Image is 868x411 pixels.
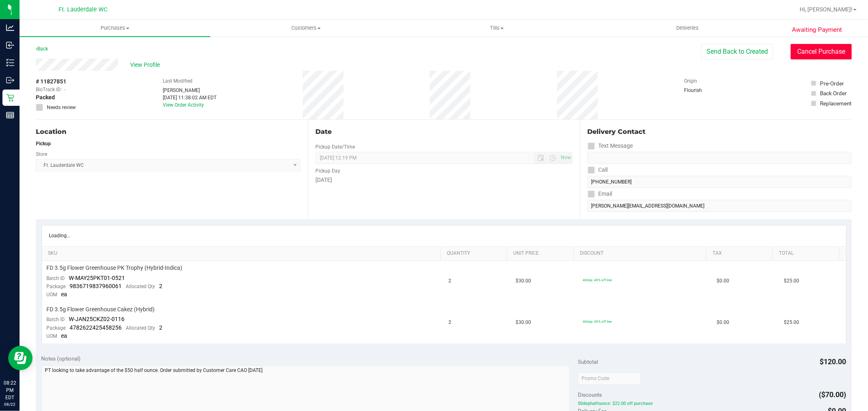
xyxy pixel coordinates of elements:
label: Text Message [588,140,633,152]
a: Total [779,250,836,257]
span: 2 [160,283,163,289]
span: Purchases [20,24,210,32]
span: UOM [47,333,57,339]
div: Loading... [49,233,71,238]
span: $0.00 [717,277,729,285]
div: Pre-Order [820,79,844,87]
inline-svg: Reports [6,111,14,119]
inline-svg: Outbound [6,76,14,84]
a: Quantity [447,250,504,257]
span: # 11827851 [36,77,66,86]
a: Purchases [20,20,210,37]
div: [DATE] 11:38:02 AM EDT [163,94,216,101]
span: Ft. Lauderdale WC [59,6,107,13]
span: Batch ID [47,275,65,281]
a: Discount [580,250,703,257]
label: Call [588,164,608,176]
a: Tills [401,20,592,37]
span: $0.00 [717,319,729,326]
label: Email [588,188,612,200]
input: Promo Code [578,372,641,385]
a: SKU [48,250,437,257]
button: Cancel Purchase [791,44,852,59]
span: Tills [402,24,592,32]
span: View Profile [130,61,163,69]
span: $30.00 [516,277,531,285]
span: Packed [36,93,55,102]
button: Send Back to Created [701,44,773,59]
inline-svg: Inbound [6,41,14,49]
span: Allocated Qty [126,325,155,331]
span: 4782622425458256 [70,324,122,331]
span: Awaiting Payment [792,25,842,35]
span: - [64,86,65,93]
span: 40dep: 40% off line [583,278,612,282]
span: FD 3.5g Flower Greenhouse Cakez (Hybrid) [47,306,155,313]
span: 40dep: 40% off line [583,319,612,324]
span: Package [47,325,66,331]
span: Notes (optional) [42,355,81,362]
div: Replacement [820,99,851,107]
a: View Order Activity [163,102,204,108]
span: Subtotal [578,359,598,365]
span: Hi, [PERSON_NAME]! [800,6,853,13]
a: Customers [210,20,401,37]
p: 08/22 [4,401,16,407]
div: Location [36,127,300,137]
a: Back [36,46,48,52]
span: ea [61,332,68,339]
span: Deliveries [665,24,710,32]
label: Origin [684,77,697,85]
span: Customers [211,24,401,32]
inline-svg: Analytics [6,24,14,32]
input: Format: (999) 999-9999 [588,176,852,188]
span: W-JAN25CKZ02-0116 [69,316,125,322]
span: $30.00 [516,319,531,326]
strong: Pickup [36,141,51,146]
label: Pickup Day [315,167,340,175]
span: $25.00 [784,277,799,285]
span: Batch ID [47,317,65,322]
span: BioTrack ID: [36,86,62,93]
div: Flourish [684,87,725,94]
div: Back Order [820,89,847,97]
div: Delivery Contact [588,127,852,137]
label: Store [36,151,47,158]
span: UOM [47,292,57,297]
iframe: Resource center [8,346,33,370]
inline-svg: Inventory [6,59,14,67]
a: Deliveries [592,20,783,37]
span: Discounts [578,387,602,402]
span: $25.00 [784,319,799,326]
p: 08:22 PM EDT [4,379,16,401]
span: Needs review [47,104,76,111]
a: Unit Price [514,250,571,257]
span: 2 [449,277,452,285]
span: ($70.00) [819,390,846,399]
label: Pickup Date/Time [315,143,355,151]
div: [PERSON_NAME] [163,87,216,94]
div: Date [315,127,572,137]
inline-svg: Retail [6,94,14,102]
span: FD 3.5g Flower Greenhouse PK Trophy (Hybrid-Indica) [47,264,183,272]
label: Last Modified [163,77,192,85]
span: Package [47,284,66,289]
span: W-MAY25PKT01-0521 [69,275,125,281]
span: ea [61,291,68,297]
span: 2 [449,319,452,326]
div: [DATE] [315,176,572,184]
span: Allocated Qty [126,284,155,289]
span: $120.00 [820,357,846,366]
span: 9836719837960061 [70,283,122,289]
span: 50dephalfounce: $22.00 off purchase [578,401,846,407]
a: Tax [713,250,770,257]
span: 2 [160,324,163,331]
input: Format: (999) 999-9999 [588,152,852,164]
